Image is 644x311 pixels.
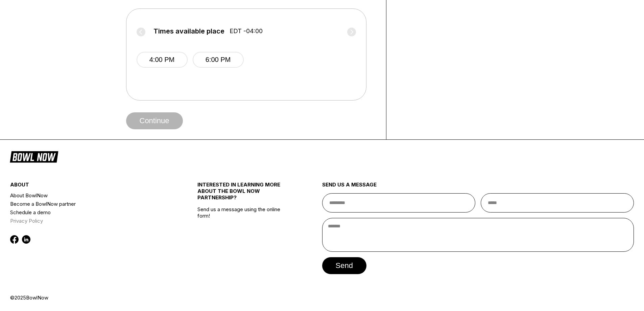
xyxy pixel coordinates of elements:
[322,257,366,274] button: send
[137,52,188,68] button: 4:00 PM
[193,52,244,68] button: 6:00 PM
[197,181,291,206] div: INTERESTED IN LEARNING MORE ABOUT THE BOWL NOW PARTNERSHIP?
[10,217,166,225] a: Privacy Policy
[10,294,634,301] div: © 2025 BowlNow
[10,191,166,200] a: About BowlNow
[153,27,224,35] span: Times available place
[10,208,166,217] a: Schedule a demo
[10,181,166,191] div: about
[230,27,263,35] span: EDT -04:00
[10,200,166,208] a: Become a BowlNow partner
[322,181,634,193] div: send us a message
[197,166,291,294] div: Send us a message using the online form!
